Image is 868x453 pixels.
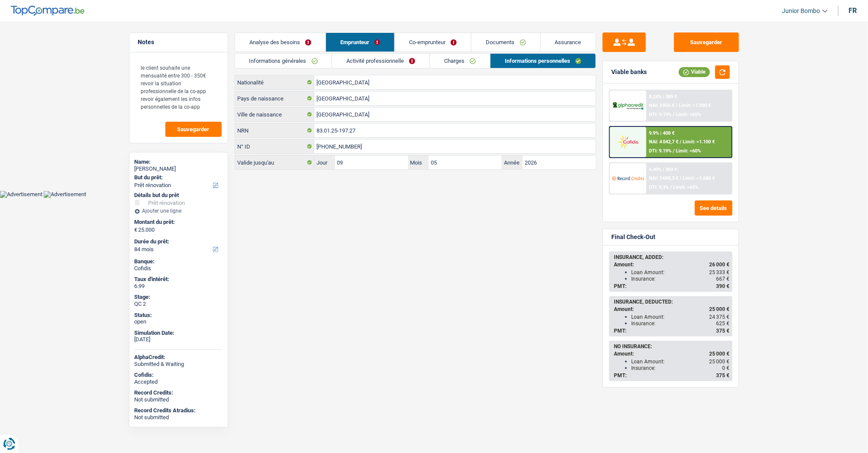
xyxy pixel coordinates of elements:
div: QC 2 [135,301,223,307]
div: Taux d'intérêt: [135,276,223,283]
span: 375 € [716,372,730,379]
input: 590-1234567-89 [314,139,596,153]
div: INSURANCE, ADDED: [614,254,730,260]
div: Détails but du prêt [135,192,223,199]
div: [PERSON_NAME] [135,165,223,172]
a: Charges [430,54,490,68]
div: Amount: [614,262,730,268]
a: Informations personnelles [490,54,596,68]
span: 24 375 € [710,314,730,320]
label: Mois [408,155,429,169]
div: Loan Amount: [632,269,730,275]
span: Limit: <65% [673,184,698,190]
div: 6.99 [135,283,223,290]
span: Junior Bombo [782,7,820,15]
span: 25 333 € [710,269,730,275]
div: INSURANCE, DEDUCTED: [614,299,730,305]
span: / [680,139,681,145]
div: [DATE] [135,336,223,343]
div: Accepted [135,379,223,385]
span: DTI: 9.3% [649,184,669,190]
div: 9.9% | 408 € [649,130,674,136]
img: Advertisement [44,191,86,198]
div: fr [849,6,857,15]
div: Record Credits Atradius: [135,407,223,414]
input: MM [429,155,502,169]
div: AlphaCredit: [135,354,223,361]
span: 25 000 € [710,359,730,365]
div: Cofidis: [135,372,223,379]
div: Viable banks [612,68,647,76]
span: DTI: 9.19% [649,112,671,117]
a: Junior Bombo [775,4,828,18]
span: NAI: 3 856 € [649,103,674,108]
span: DTI: 9.19% [649,148,671,154]
div: Insurance: [632,320,730,327]
span: 26 000 € [710,262,730,268]
div: Status: [135,312,223,319]
img: Cofidis [612,134,644,150]
div: Cofidis [135,265,223,272]
div: open [135,318,223,325]
span: / [670,184,672,190]
div: Simulation Date: [135,330,223,337]
label: N° ID [235,139,314,153]
input: Belgique [314,75,596,89]
div: NO INSURANCE: [614,343,730,349]
div: Amount: [614,306,730,312]
span: 375 € [716,328,730,334]
span: Limit: <65% [676,112,701,117]
div: Final Check-Out [612,233,656,241]
label: Pays de naissance [235,91,314,105]
div: Viable [679,67,710,77]
img: TopCompare Logo [11,6,84,16]
span: 25 000 € [710,306,730,312]
div: Amount: [614,351,730,357]
div: Loan Amount: [632,359,730,365]
div: Not submitted [135,414,223,421]
span: Limit: <60% [676,148,701,154]
span: / [676,103,678,108]
input: JJ [335,155,408,169]
label: NRN [235,123,314,137]
span: 625 € [716,320,730,327]
h5: Notes [138,39,219,46]
span: / [673,112,674,117]
div: Name: [135,159,223,165]
span: 390 € [716,283,730,289]
div: Loan Amount: [632,314,730,320]
label: Jour [314,155,335,169]
a: Informations générales [235,54,332,68]
div: Record Credits: [135,389,223,396]
a: Emprunteur [326,33,394,52]
span: 0 € [723,365,730,371]
div: PMT: [614,328,730,334]
label: Année [502,155,523,169]
label: But du prêt: [135,174,221,181]
span: Limit: >1.000 € [679,103,711,108]
input: Belgique [314,91,596,105]
span: / [680,175,681,181]
div: 6.49% | 369 € [649,167,677,172]
div: Ajouter une ligne [135,208,223,214]
button: Sauvegarder [165,122,222,137]
span: 25 000 € [710,351,730,357]
label: Durée du prêt: [135,238,221,245]
label: Ville de naissance [235,107,314,121]
a: Analyse des besoins [235,33,326,52]
span: Sauvegarder [177,126,210,132]
button: See details [695,201,732,216]
div: PMT: [614,283,730,289]
div: Submitted & Waiting [135,361,223,368]
div: PMT: [614,372,730,379]
button: Sauvegarder [674,32,739,52]
a: Co-emprunteur [395,33,471,52]
span: € [135,226,138,233]
a: Documents [471,33,540,52]
span: 667 € [716,276,730,282]
div: Banque: [135,258,223,265]
label: Nationalité [235,75,314,89]
input: 12.12.12-123.12 [314,123,596,137]
a: Assurance [541,33,596,52]
img: Record Credits [612,170,644,186]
